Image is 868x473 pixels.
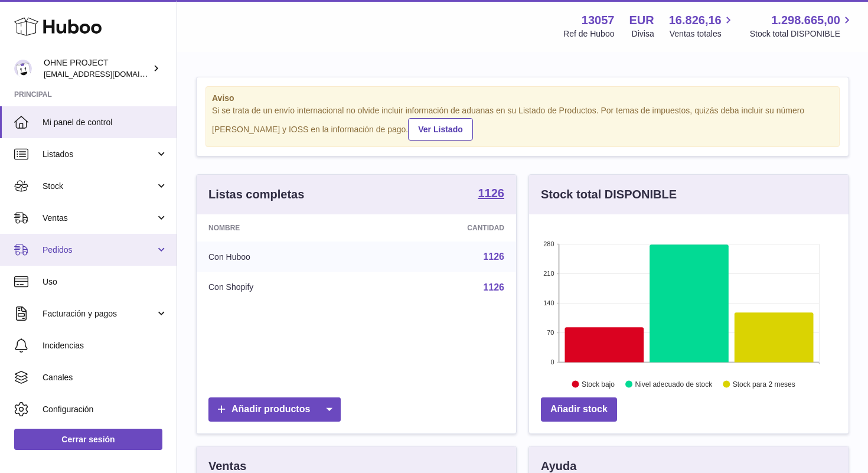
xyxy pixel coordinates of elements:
[43,340,168,351] span: Incidencias
[733,380,795,388] text: Stock para 2 meses
[43,117,168,128] span: Mi panel de control
[408,118,472,141] a: Ver Listado
[541,187,677,203] h3: Stock total DISPONIBLE
[478,187,505,201] a: 1126
[43,244,155,256] span: Pedidos
[543,299,554,306] text: 140
[771,12,840,28] span: 1.298.665,00
[43,149,155,160] span: Listados
[632,28,654,40] div: Divisa
[483,282,504,292] a: 1126
[629,12,654,28] strong: EUR
[14,429,162,450] a: Cerrar sesión
[582,12,615,28] strong: 13057
[197,214,366,242] th: Nombre
[44,69,174,79] span: [EMAIL_ADDRESS][DOMAIN_NAME]
[208,397,341,422] a: Añadir productos
[197,242,366,272] td: Con Huboo
[669,12,722,28] span: 16.826,16
[14,60,32,77] img: support@ohneproject.com
[43,372,168,383] span: Canales
[543,240,554,247] text: 280
[197,272,366,303] td: Con Shopify
[550,358,554,366] text: 0
[635,380,713,388] text: Nivel adecuado de stock
[212,93,833,104] strong: Aviso
[483,252,504,262] a: 1126
[478,187,505,199] strong: 1126
[750,12,854,40] a: 1.298.665,00 Stock total DISPONIBLE
[582,380,615,388] text: Stock bajo
[366,214,516,242] th: Cantidad
[212,105,833,141] div: Si se trata de un envío internacional no olvide incluir información de aduanas en su Listado de P...
[43,213,155,224] span: Ventas
[563,28,614,40] div: Ref de Huboo
[44,57,150,80] div: OHNE PROJECT
[541,397,617,422] a: Añadir stock
[543,270,554,277] text: 210
[750,28,854,40] span: Stock total DISPONIBLE
[43,308,155,319] span: Facturación y pagos
[547,329,554,336] text: 70
[669,12,735,40] a: 16.826,16 Ventas totales
[670,28,735,40] span: Ventas totales
[43,404,168,415] span: Configuración
[208,187,304,203] h3: Listas completas
[43,181,155,192] span: Stock
[43,276,168,288] span: Uso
